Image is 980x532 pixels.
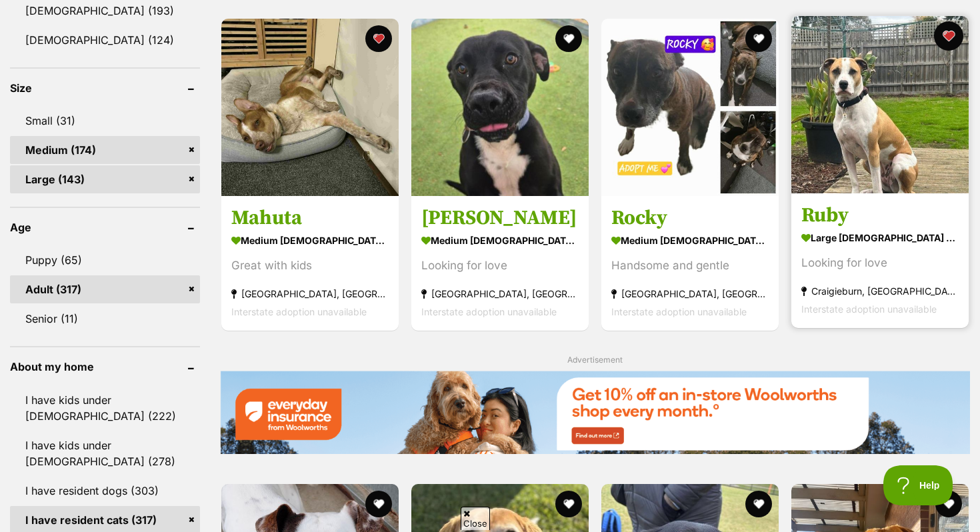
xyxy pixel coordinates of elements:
[567,355,623,365] span: Advertisement
[10,275,200,303] a: Adult (317)
[10,165,200,193] a: Large (143)
[231,231,389,250] strong: medium [DEMOGRAPHIC_DATA] Dog
[421,285,579,303] strong: [GEOGRAPHIC_DATA], [GEOGRAPHIC_DATA]
[221,195,399,331] a: Mahuta medium [DEMOGRAPHIC_DATA] Dog Great with kids [GEOGRAPHIC_DATA], [GEOGRAPHIC_DATA] Interst...
[611,205,769,231] h3: Rocky
[231,205,389,231] h3: Mahuta
[10,136,200,164] a: Medium (174)
[801,254,959,272] div: Looking for love
[461,507,490,530] span: Close
[555,25,582,52] button: favourite
[555,491,582,517] button: favourite
[10,82,200,94] header: Size
[421,306,557,317] span: Interstate adoption unavailable
[10,26,200,54] a: [DEMOGRAPHIC_DATA] (124)
[231,306,367,317] span: Interstate adoption unavailable
[601,19,779,196] img: Rocky - Rottweiler Dog
[883,465,953,505] iframe: Help Scout Beacon - Open
[411,19,589,196] img: Ella - American Bulldog x Staffy Dog
[611,257,769,275] div: Handsome and gentle
[421,205,579,231] h3: [PERSON_NAME]
[10,221,200,233] header: Age
[611,285,769,303] strong: [GEOGRAPHIC_DATA], [GEOGRAPHIC_DATA]
[791,193,969,328] a: Ruby large [DEMOGRAPHIC_DATA] Dog Looking for love Craigieburn, [GEOGRAPHIC_DATA] Interstate adop...
[231,285,389,303] strong: [GEOGRAPHIC_DATA], [GEOGRAPHIC_DATA]
[601,195,779,331] a: Rocky medium [DEMOGRAPHIC_DATA] Dog Handsome and gentle [GEOGRAPHIC_DATA], [GEOGRAPHIC_DATA] Inte...
[611,231,769,250] strong: medium [DEMOGRAPHIC_DATA] Dog
[801,203,959,228] h3: Ruby
[791,16,969,193] img: Ruby - Staffy Dog
[365,491,392,517] button: favourite
[10,246,200,274] a: Puppy (65)
[611,306,747,317] span: Interstate adoption unavailable
[10,477,200,505] a: I have resident dogs (303)
[10,386,200,430] a: I have kids under [DEMOGRAPHIC_DATA] (222)
[220,371,970,457] a: Everyday Insurance promotional banner
[10,107,200,135] a: Small (31)
[221,19,399,196] img: Mahuta - Border Collie x Australian Cattle Dog
[10,431,200,475] a: I have kids under [DEMOGRAPHIC_DATA] (278)
[231,257,389,275] div: Great with kids
[10,361,200,373] header: About my home
[421,231,579,250] strong: medium [DEMOGRAPHIC_DATA] Dog
[421,257,579,275] div: Looking for love
[10,305,200,333] a: Senior (11)
[935,491,962,517] button: favourite
[801,303,937,315] span: Interstate adoption unavailable
[801,282,959,300] strong: Craigieburn, [GEOGRAPHIC_DATA]
[411,195,589,331] a: [PERSON_NAME] medium [DEMOGRAPHIC_DATA] Dog Looking for love [GEOGRAPHIC_DATA], [GEOGRAPHIC_DATA]...
[745,491,772,517] button: favourite
[365,25,392,52] button: favourite
[801,228,959,247] strong: large [DEMOGRAPHIC_DATA] Dog
[220,371,970,454] img: Everyday Insurance promotional banner
[934,21,963,51] button: favourite
[745,25,772,52] button: favourite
